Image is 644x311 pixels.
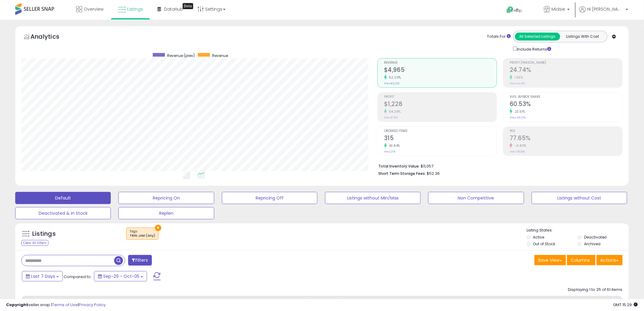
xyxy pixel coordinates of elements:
[130,229,155,238] span: Tags :
[155,225,161,231] button: ×
[571,257,590,263] span: Columns
[31,273,55,279] span: Last 7 Days
[510,135,622,143] h2: 77.65%
[21,240,48,246] div: Clear All Filters
[212,53,228,58] span: Revenue
[506,6,514,14] i: Get Help
[560,298,583,311] div: Replenish By
[384,101,497,109] h2: $1,228
[138,298,163,305] div: Repricing
[510,66,622,75] h2: 24.74%
[510,150,525,154] small: Prev: 78.28%
[384,150,395,154] small: Prev: 219
[128,255,152,266] button: Filters
[510,116,526,119] small: Prev: 49.01%
[510,95,622,99] span: Avg. Buybox Share
[167,53,195,58] span: Revenue (prev)
[32,230,56,238] h5: Listings
[64,274,92,280] span: Compared to:
[584,241,600,246] label: Archived
[30,32,71,42] h5: Analytics
[533,235,544,240] label: Active
[513,75,523,80] small: 1.35%
[52,302,78,308] a: Terms of Use
[384,135,497,143] h2: 315
[534,255,566,265] button: Save View
[597,255,623,265] button: Actions
[613,302,638,308] span: 2025-10-13 15:29 GMT
[391,298,414,311] div: Total Profit
[560,33,605,41] button: Listings With Cost
[169,298,180,305] div: Cost
[22,271,63,281] button: Last 7 Days
[527,228,629,233] p: Listing States:
[384,61,497,65] span: Revenue
[384,116,398,119] small: Prev: $796
[384,82,400,85] small: Prev: $3,262
[378,162,618,169] li: $11,057
[510,82,525,85] small: Prev: 24.41%
[514,8,522,13] span: Help
[568,287,623,293] div: Displaying 1 to 25 of 61 items
[533,298,555,311] div: Req Days Cover
[127,6,143,12] span: Listings
[6,302,28,308] strong: Copyright
[584,235,607,240] label: Deactivated
[272,298,303,305] div: Min Price
[103,273,139,279] span: Sep-29 - Oct-05
[118,207,214,219] button: Replen
[84,6,103,12] span: Overview
[588,298,610,311] div: BB Share 24h.
[513,109,525,114] small: 23.51%
[94,271,147,281] button: Sep-29 - Oct-05
[427,171,440,176] span: $52.36
[387,75,401,80] small: 52.20%
[384,66,497,75] h2: $4,965
[79,302,106,308] a: Privacy Policy
[384,95,497,99] span: Profit
[350,298,386,311] div: Profit [PERSON_NAME]
[510,61,622,65] span: Profit [PERSON_NAME]
[15,192,111,204] button: Default
[419,298,440,311] div: Fulfillable Quantity
[552,6,565,12] span: Midsie
[214,298,267,305] div: Amazon Fees
[506,298,528,311] div: Sugg Qty Replenish
[387,143,400,148] small: 43.84%
[378,171,426,176] b: Short Term Storage Fees:
[37,298,132,305] div: Title
[532,192,627,204] button: Listings without Cost
[308,298,345,305] div: [PERSON_NAME]
[387,109,401,114] small: 54.26%
[6,302,106,308] div: seller snap | |
[513,143,527,148] small: -0.80%
[384,129,497,133] span: Ordered Items
[509,45,559,52] div: Include Returns
[510,129,622,133] span: ROI
[164,6,183,12] span: DataHub
[515,33,560,41] button: All Selected Listings
[533,241,555,246] label: Out of Stock
[428,192,524,204] button: Non Competitive
[325,192,421,204] button: Listings without Min/Max
[183,3,193,9] div: Tooltip anchor
[502,2,534,20] a: Help
[130,234,155,238] div: TRIN JAM (any)
[487,34,511,40] div: Totals For
[587,6,624,12] span: Hi [PERSON_NAME]
[615,298,637,311] div: Num of Comp.
[185,298,209,311] div: Fulfillment Cost
[222,192,317,204] button: Repricing Off
[378,164,420,169] b: Total Inventory Value:
[567,255,596,265] button: Columns
[579,6,628,20] a: Hi [PERSON_NAME]
[445,298,500,305] div: Est. Out Of Stock Date
[510,101,622,109] h2: 60.53%
[118,192,214,204] button: Repricing On
[15,207,111,219] button: Deactivated & In Stock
